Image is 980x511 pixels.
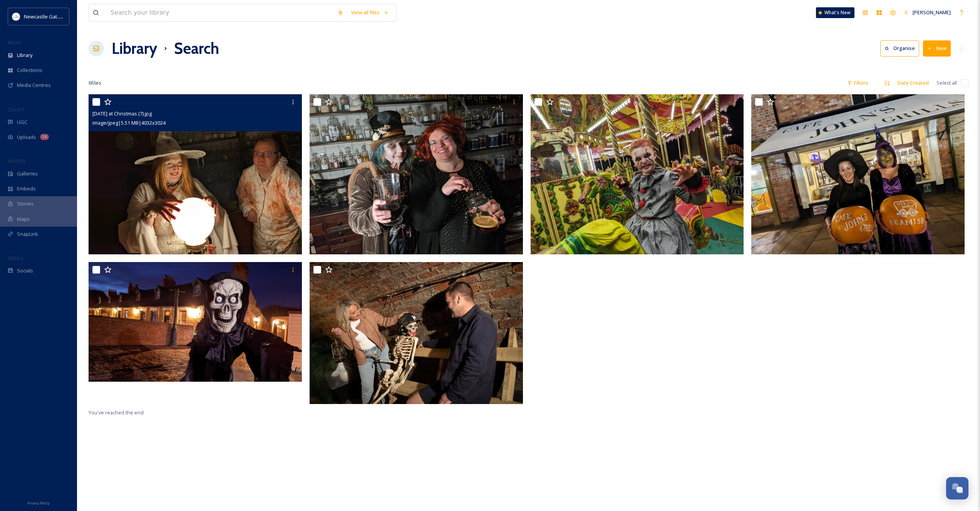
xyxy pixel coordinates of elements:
[923,40,951,56] button: New
[531,94,744,254] img: Halloween at Christmas (8).jpg
[17,215,30,223] span: Maps
[92,119,166,126] span: image/jpeg | 5.51 MB | 4032 x 3024
[17,267,33,274] span: Socials
[17,185,36,192] span: Embeds
[17,119,27,126] span: UGC
[17,134,36,141] span: Uploads
[27,501,50,506] span: Privacy Policy
[347,5,392,20] a: View all files
[17,82,51,89] span: Media Centres
[843,75,872,90] div: Filters
[310,262,523,404] img: TBP_5984.jpg
[27,498,50,507] a: Privacy Policy
[310,94,523,254] img: Halloween at Christmas (1).jpg
[913,9,951,16] span: [PERSON_NAME]
[17,67,42,74] span: Collections
[8,158,25,164] span: WIDGETS
[89,262,302,382] img: Halloween at Christmas (9).jpg
[880,40,923,56] a: Organise
[17,230,38,238] span: SnapLink
[894,75,933,90] div: Date Created
[174,37,219,60] h1: Search
[8,255,23,261] span: SOCIALS
[8,40,21,45] span: MEDIA
[92,110,152,117] span: [DATE] at Christmas (7).jpg
[936,79,957,87] span: Select all
[946,477,968,499] button: Open Chat
[112,37,157,60] a: Library
[89,79,101,87] span: 6 file s
[880,40,919,56] button: Organise
[17,52,32,59] span: Library
[17,200,34,207] span: Stories
[107,4,333,21] input: Search your library
[17,170,38,177] span: Galleries
[24,13,95,20] span: Newcastle Gateshead Initiative
[89,409,144,416] span: You've reached the end
[89,94,302,254] img: Halloween at Christmas (7).jpg
[8,107,24,112] span: COLLECT
[816,7,854,18] a: What's New
[40,134,49,140] div: 24
[751,94,965,254] img: Halloween at Christmas (4).jpg
[900,5,955,20] a: [PERSON_NAME]
[12,13,20,20] img: DqD9wEUd_400x400.jpg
